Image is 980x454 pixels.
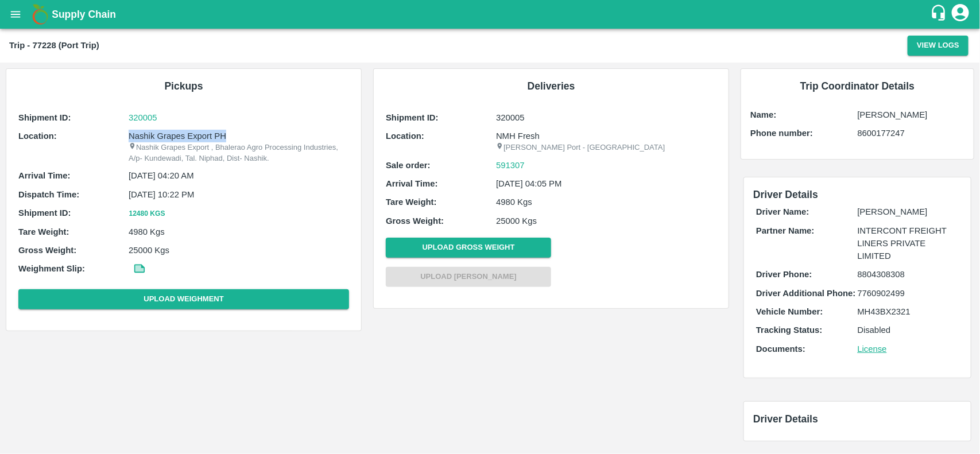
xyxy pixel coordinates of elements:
span: Driver Details [753,189,818,200]
p: 25000 Kgs [496,215,716,227]
p: MH43BX2321 [858,305,959,318]
h6: Pickups [16,78,352,94]
p: 320005 [496,111,716,124]
h6: Deliveries [383,78,719,94]
b: Shipment ID: [18,113,71,122]
b: Driver Additional Phone: [756,289,855,298]
b: Arrival Time: [18,171,70,180]
p: Disabled [858,324,959,336]
p: [PERSON_NAME] [858,205,959,218]
b: Tracking Status: [756,325,822,335]
p: [DATE] 04:20 AM [129,169,349,182]
p: [DATE] 04:05 PM [496,177,716,190]
b: Location: [18,131,57,141]
b: Shipment ID: [386,113,439,122]
p: NMH Fresh [496,130,716,142]
b: Phone number: [750,129,813,138]
p: [DATE] 10:22 PM [129,188,349,201]
b: Trip - 77228 (Port Trip) [9,41,99,50]
b: Shipment ID: [18,208,71,218]
p: 4980 Kgs [129,226,349,238]
b: Arrival Time: [386,179,437,188]
button: Upload Gross Weight [386,238,551,258]
p: Nashik Grapes Export PH [129,130,349,142]
b: Tare Weight: [386,197,437,207]
b: Weighment Slip: [18,264,85,273]
div: customer-support [930,4,950,25]
b: Documents: [756,344,805,354]
p: Nashik Grapes Export , Bhalerao Agro Processing Industries, A/p- Kundewadi, Tal. Niphad, Dist- Na... [129,142,349,164]
button: View Logs [908,36,969,56]
p: 8804308308 [858,268,959,281]
button: Upload Weighment [18,289,349,309]
b: Partner Name: [756,226,814,235]
b: Gross Weight: [18,246,76,255]
b: Name: [750,110,776,119]
a: License [858,344,887,354]
span: Driver Details [753,413,818,425]
b: Driver Phone: [756,270,812,279]
div: account of current user [950,2,971,26]
b: Supply Chain [52,9,116,20]
b: Tare Weight: [18,227,69,236]
button: open drawer [2,1,29,28]
img: logo [29,3,52,26]
a: 320005 [129,111,349,124]
p: INTERCONT FREIGHT LINERS PRIVATE LIMITED [858,224,959,263]
b: Vehicle Number: [756,307,823,316]
p: 8600177247 [858,127,964,139]
p: 4980 Kgs [496,196,716,208]
p: 25000 Kgs [129,244,349,257]
b: Gross Weight: [386,216,444,226]
button: 12480 Kgs [129,208,165,220]
b: Dispatch Time: [18,190,79,199]
p: 7760902499 [858,287,959,300]
h6: Trip Coordinator Details [750,78,964,94]
b: Sale order: [386,161,431,170]
a: 591307 [496,159,525,172]
a: Supply Chain [52,6,930,22]
p: [PERSON_NAME] [858,108,964,121]
b: Driver Name: [756,207,809,216]
p: [PERSON_NAME] Port - [GEOGRAPHIC_DATA] [496,142,716,153]
b: Location: [386,131,424,141]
